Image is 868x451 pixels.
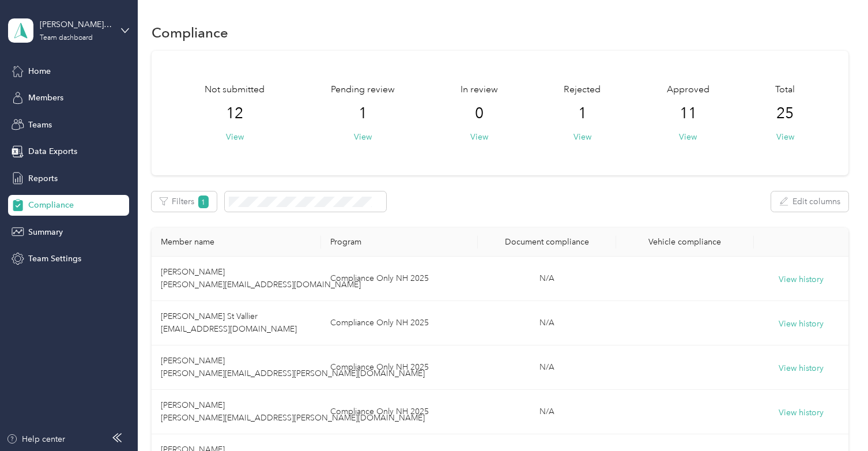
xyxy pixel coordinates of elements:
[779,273,824,286] button: View history
[321,390,478,434] td: Compliance Only NH 2025
[354,131,372,143] button: View
[564,83,601,97] span: Rejected
[680,104,697,123] span: 11
[40,18,112,31] div: [PERSON_NAME][EMAIL_ADDRESS][PERSON_NAME][DOMAIN_NAME]
[573,131,591,143] button: View
[28,253,81,265] span: Team Settings
[625,237,745,247] div: Vehicle compliance
[28,65,51,77] span: Home
[198,196,209,208] span: 1
[205,83,265,97] span: Not submitted
[28,145,77,157] span: Data Exports
[152,27,228,39] h1: Compliance
[539,362,554,372] span: N/A
[539,273,554,283] span: N/A
[321,301,478,345] td: Compliance Only NH 2025
[28,172,58,185] span: Reports
[461,83,498,97] span: In review
[161,356,425,378] span: [PERSON_NAME] [PERSON_NAME][EMAIL_ADDRESS][PERSON_NAME][DOMAIN_NAME]
[28,226,63,238] span: Summary
[161,267,361,290] span: [PERSON_NAME] [PERSON_NAME][EMAIL_ADDRESS][DOMAIN_NAME]
[40,35,93,42] div: Team dashboard
[771,191,848,212] button: Edit columns
[321,345,478,390] td: Compliance Only NH 2025
[331,83,395,97] span: Pending review
[779,407,824,419] button: View history
[226,131,244,143] button: View
[679,131,697,143] button: View
[470,131,488,143] button: View
[776,104,794,123] span: 25
[161,400,425,423] span: [PERSON_NAME] [PERSON_NAME][EMAIL_ADDRESS][PERSON_NAME][DOMAIN_NAME]
[775,83,795,97] span: Total
[358,104,367,123] span: 1
[539,407,554,416] span: N/A
[776,131,794,143] button: View
[539,318,554,328] span: N/A
[475,104,484,123] span: 0
[779,318,824,330] button: View history
[6,433,65,445] button: Help center
[578,104,587,123] span: 1
[226,104,243,123] span: 12
[803,386,868,451] iframe: Everlance-gr Chat Button Frame
[487,237,606,247] div: Document compliance
[28,199,74,211] span: Compliance
[152,191,217,212] button: Filters1
[28,119,52,131] span: Teams
[161,311,297,334] span: [PERSON_NAME] St Vallier [EMAIL_ADDRESS][DOMAIN_NAME]
[152,228,321,257] th: Member name
[667,83,710,97] span: Approved
[28,92,63,104] span: Members
[321,257,478,301] td: Compliance Only NH 2025
[321,228,478,257] th: Program
[779,362,824,375] button: View history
